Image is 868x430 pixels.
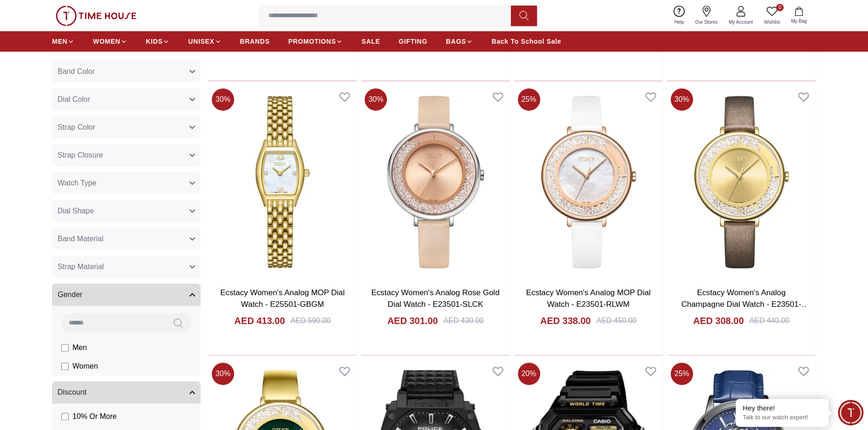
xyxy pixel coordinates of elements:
span: Wishlist [760,19,783,26]
button: Band Material [52,228,201,250]
span: Dial Color [58,94,90,105]
span: Back To School Sale [491,37,561,46]
span: 30 % [365,88,387,111]
span: My Account [725,19,757,26]
span: 20 % [518,363,540,385]
img: ... [56,6,137,26]
span: Strap Material [58,261,104,272]
span: BRANDS [240,37,270,46]
button: Discount [52,381,201,404]
button: My Bag [785,5,812,26]
div: Chat Widget [838,400,863,425]
button: Band Color [52,60,201,83]
span: 30 % [671,88,693,111]
a: 0Wishlist [758,4,785,27]
a: MEN [52,33,74,50]
a: BAGS [446,33,473,50]
button: Dial Color [52,88,201,111]
span: Our Stores [692,19,721,26]
span: Gender [58,289,82,300]
a: PROMOTIONS [288,33,343,50]
button: Watch Type [52,172,201,194]
span: 25 % [518,88,540,111]
button: Gender [52,284,201,306]
span: Dial Shape [58,205,94,217]
span: WOMEN [93,37,120,46]
img: Ecstacy Women's Analog MOP Dial Watch - E23501-RLWM [514,85,663,279]
button: Strap Color [52,116,201,139]
a: UNISEX [188,33,221,50]
a: Ecstacy Women's Analog MOP Dial Watch - E25501-GBGM [220,288,345,309]
span: Women [72,361,98,372]
span: SALE [361,37,380,46]
span: 30 % [212,88,234,111]
a: SALE [361,33,380,50]
span: Men [72,342,87,353]
span: My Bag [787,18,810,25]
span: Band Color [58,66,95,77]
span: 30 % [212,363,234,385]
button: Strap Material [52,256,201,278]
button: Dial Shape [52,200,201,222]
a: BRANDS [240,33,270,50]
div: AED 440.00 [749,315,789,326]
img: Ecstacy Women's Analog Rose Gold Dial Watch - E23501-SLCK [361,85,509,279]
span: BAGS [446,37,466,46]
h4: AED 301.00 [387,314,438,327]
a: Our Stores [690,4,723,27]
span: KIDS [146,37,163,46]
p: Talk to our watch expert! [743,414,822,422]
a: Ecstacy Women's Analog Champagne Dial Watch - E23501-GLDC [681,288,809,321]
h4: AED 308.00 [693,314,744,327]
input: Men [61,344,69,351]
span: Band Material [58,233,104,245]
div: AED 590.00 [290,315,330,326]
span: Strap Color [58,122,95,133]
span: Watch Type [58,178,97,189]
span: 0 [776,4,783,11]
img: Ecstacy Women's Analog MOP Dial Watch - E25501-GBGM [208,85,357,279]
input: 10% Or More [61,413,69,420]
span: PROMOTIONS [288,37,336,46]
a: GIFTING [398,33,427,50]
a: KIDS [146,33,170,50]
a: WOMEN [93,33,127,50]
a: Ecstacy Women's Analog Rose Gold Dial Watch - E23501-SLCK [371,288,499,309]
div: AED 450.00 [596,315,636,326]
div: AED 430.00 [444,315,483,326]
span: GIFTING [398,37,427,46]
span: UNISEX [188,37,214,46]
img: Ecstacy Women's Analog Champagne Dial Watch - E23501-GLDC [667,85,816,279]
span: Discount [58,387,86,398]
a: Help [669,4,690,27]
h4: AED 338.00 [540,314,591,327]
span: Help [671,19,688,26]
button: Strap Closure [52,144,201,166]
h4: AED 413.00 [235,314,285,327]
a: Back To School Sale [491,33,561,50]
div: Hey there! [743,404,822,413]
span: 10 % Or More [72,411,117,422]
input: Women [61,363,69,370]
span: Strap Closure [58,150,103,161]
span: 25 % [671,363,693,385]
a: Ecstacy Women's Analog MOP Dial Watch - E23501-RLWM [526,288,651,309]
span: MEN [52,37,67,46]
